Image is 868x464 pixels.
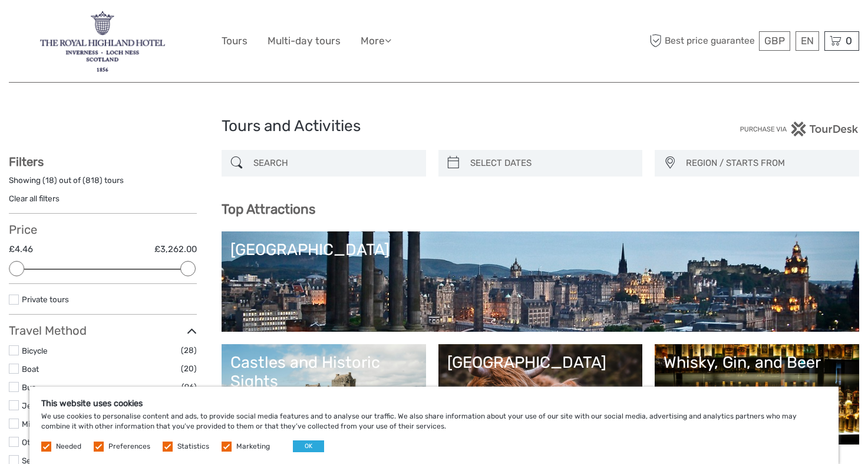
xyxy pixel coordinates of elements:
[646,31,756,51] span: Best price guarantee
[664,353,850,372] div: Whisky, Gin, and Beer
[181,362,197,375] span: (20)
[447,353,634,436] a: [GEOGRAPHIC_DATA]
[40,9,165,73] img: 969-e8673f68-c1db-4b2b-ae71-abcd84226628_logo_big.jpg
[230,240,850,323] a: [GEOGRAPHIC_DATA]
[22,364,39,374] a: Boat
[844,35,854,47] span: 0
[45,175,54,186] label: 18
[22,419,72,429] a: Mini Bus / Car
[22,401,62,410] a: Jeep / 4x4
[361,32,391,50] a: More
[29,387,839,464] div: We use cookies to personalise content and ads, to provide social media features and to analyse ou...
[681,153,853,173] button: REGION / STARTS FROM
[154,243,197,256] label: £3,262.00
[9,175,197,193] div: Showing ( ) out of ( ) tours
[764,35,785,47] span: GBP
[230,353,417,391] div: Castles and Historic Sights
[293,440,324,452] button: OK
[249,153,420,174] input: SEARCH
[447,353,634,372] div: [GEOGRAPHIC_DATA]
[9,223,197,237] h3: Price
[222,32,247,50] a: Tours
[9,324,197,338] h3: Travel Method
[222,201,315,217] b: Top Attractions
[177,442,209,452] label: Statistics
[22,437,90,447] a: Other / Non-Travel
[41,398,827,409] h5: This website uses cookies
[9,155,44,169] strong: Filters
[22,383,36,392] a: Bus
[22,346,48,355] a: Bicycle
[9,243,33,256] label: £4.46
[9,194,60,203] a: Clear all filters
[466,153,637,174] input: SELECT DATES
[664,353,850,436] a: Whisky, Gin, and Beer
[108,442,150,452] label: Preferences
[740,122,859,136] img: PurchaseViaTourDesk.png
[230,240,850,259] div: [GEOGRAPHIC_DATA]
[222,117,647,136] h1: Tours and Activities
[22,295,69,304] a: Private tours
[181,344,197,357] span: (28)
[230,353,417,436] a: Castles and Historic Sights
[236,442,270,452] label: Marketing
[85,175,100,186] label: 818
[268,32,341,50] a: Multi-day tours
[181,380,197,394] span: (96)
[796,31,819,51] div: EN
[56,442,81,452] label: Needed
